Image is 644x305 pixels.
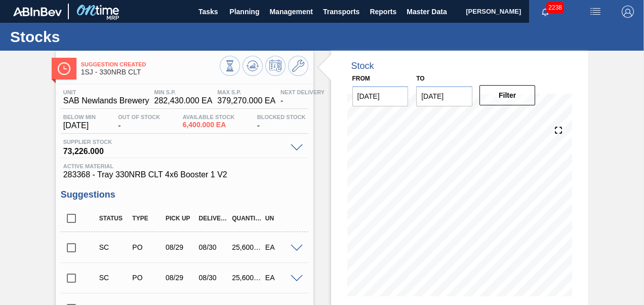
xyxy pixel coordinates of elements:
[263,215,298,222] div: UN
[81,68,220,76] span: 1SJ - 330NRB CLT
[196,215,232,222] div: Delivery
[217,96,275,105] span: 379,270.000 EA
[63,163,306,169] span: Active Material
[229,274,265,282] div: 25,600.000
[13,7,62,16] img: TNhmsLtSVTkK8tSr43FrP2fwEKptu5GPRR3wAAAABJRU5ErkJggg==
[163,274,198,282] div: 08/29/2025
[229,243,265,251] div: 25,600.000
[163,215,198,222] div: Pick up
[196,274,232,282] div: 08/30/2025
[115,114,163,130] div: -
[217,89,275,95] span: MAX S.P.
[97,243,132,251] div: Suggestion Created
[229,6,259,18] span: Planning
[63,145,286,155] span: 73,226.000
[352,86,409,106] input: mm/dd/yyyy
[130,274,165,282] div: Purchase order
[63,96,149,105] span: SAB Newlands Brewery
[263,274,298,282] div: EA
[118,114,160,120] span: Out Of Stock
[197,6,219,18] span: Tasks
[280,89,325,95] span: Next Delivery
[154,96,213,105] span: 282,430.000 EA
[81,61,220,67] span: Suggestion Created
[546,2,564,13] span: 2238
[154,89,213,95] span: MIN S.P.
[63,89,149,95] span: Unit
[529,5,561,19] button: Notifications
[220,56,240,76] button: Stocks Overview
[416,75,424,82] label: to
[416,86,472,106] input: mm/dd/yyyy
[61,189,308,200] h3: Suggestions
[243,56,263,76] button: Update Chart
[63,139,286,145] span: Supplier Stock
[183,121,235,129] span: 6,400.000 EA
[278,89,327,105] div: -
[323,6,359,18] span: Transports
[257,114,306,120] span: Blocked Stock
[183,114,235,120] span: Available Stock
[407,6,447,18] span: Master Data
[163,243,198,251] div: 08/29/2025
[351,61,374,71] div: Stock
[288,56,308,76] button: Go to Master Data / General
[622,6,634,18] img: Logout
[58,62,70,75] img: Ícone
[10,31,190,43] h1: Stocks
[229,215,265,222] div: Quantity
[479,85,536,105] button: Filter
[130,243,165,251] div: Purchase order
[265,56,286,76] button: Schedule Inventory
[97,215,132,222] div: Status
[130,215,165,222] div: Type
[269,6,313,18] span: Management
[370,6,396,18] span: Reports
[63,114,96,120] span: Below Min
[63,170,306,179] span: 283368 - Tray 330NRB CLT 4x6 Booster 1 V2
[352,75,370,82] label: From
[63,121,96,130] span: [DATE]
[196,243,232,251] div: 08/30/2025
[255,114,308,130] div: -
[263,243,298,251] div: EA
[97,274,132,282] div: Suggestion Created
[589,6,601,18] img: userActions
